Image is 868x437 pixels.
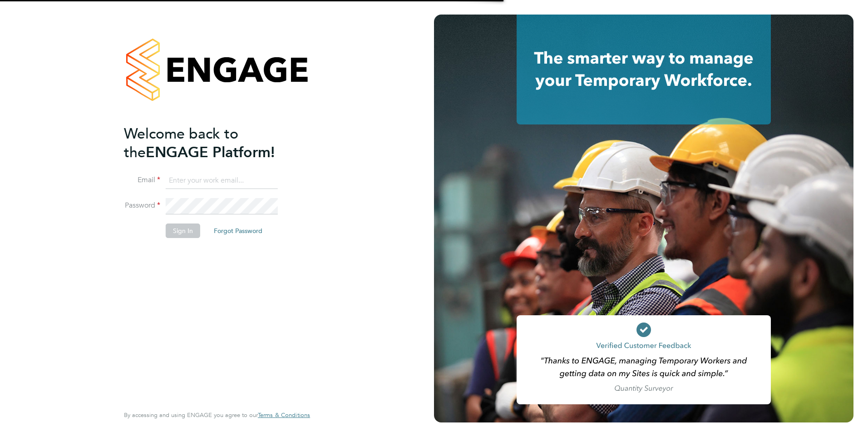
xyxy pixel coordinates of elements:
span: Welcome back to the [124,125,238,161]
a: Terms & Conditions [258,412,310,419]
button: Forgot Password [207,223,270,238]
input: Enter your work email... [166,173,278,189]
label: Email [124,175,160,185]
label: Password [124,201,160,210]
button: Sign In [166,223,200,238]
span: By accessing and using ENGAGE you agree to our [124,411,310,419]
span: Terms & Conditions [258,411,310,419]
h2: ENGAGE Platform! [124,124,301,162]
